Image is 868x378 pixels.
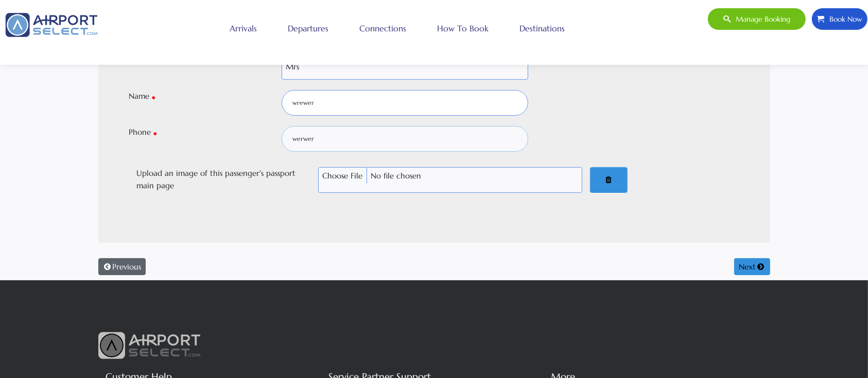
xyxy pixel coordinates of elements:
[125,126,277,147] label: Phone
[811,8,868,30] a: Book Now
[707,8,806,30] a: Manage booking
[98,258,146,276] button: Previous
[517,15,568,41] a: Destinations
[824,8,862,30] span: Book Now
[98,332,201,359] img: airport select logo
[133,167,314,192] label: Upload an image of this passenger's passport main page
[357,15,409,41] a: Connections
[435,15,492,41] a: How to book
[731,8,790,30] span: Manage booking
[734,258,770,276] button: Next
[286,15,332,41] a: Departures
[125,90,277,111] label: Name
[228,15,260,41] a: Arrivals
